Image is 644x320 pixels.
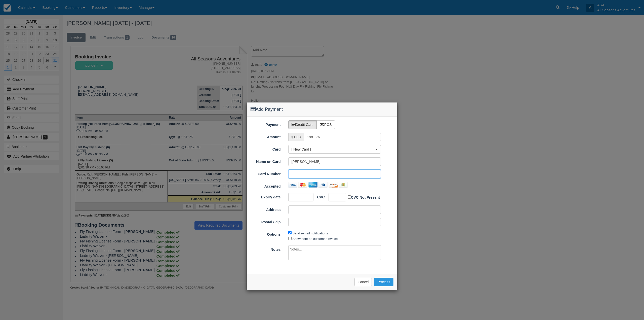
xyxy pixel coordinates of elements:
[247,205,285,212] label: Address
[247,230,285,237] label: Options
[292,135,301,139] small: $ USD
[292,171,378,176] iframe: Secure card number input frame
[247,245,285,252] label: Notes
[247,120,285,127] label: Payment
[348,194,380,200] label: CVC Not Present
[247,182,285,189] label: Accepted
[304,133,381,141] input: Valid amount required.
[247,145,285,152] label: Card
[247,170,285,177] label: Card Number
[293,237,338,241] label: Show note on customer invoice
[374,278,393,286] button: Process
[288,145,381,154] button: [ New Card ]
[354,278,372,286] button: Cancel
[247,193,285,200] label: Expiry date
[247,157,285,164] label: Name on Card
[316,120,335,129] label: POS
[292,147,375,152] span: [ New Card ]
[288,120,317,129] label: Credit Card
[332,195,340,200] iframe: Secure CVC input frame
[247,133,285,140] label: Amount
[313,193,325,200] label: CVC
[293,231,328,235] label: Send e-mail notifications
[247,218,285,225] label: Postal / Zip
[348,195,351,199] input: CVC Not Present
[292,195,306,200] iframe: Secure expiration date input frame
[251,106,393,113] h4: Add Payment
